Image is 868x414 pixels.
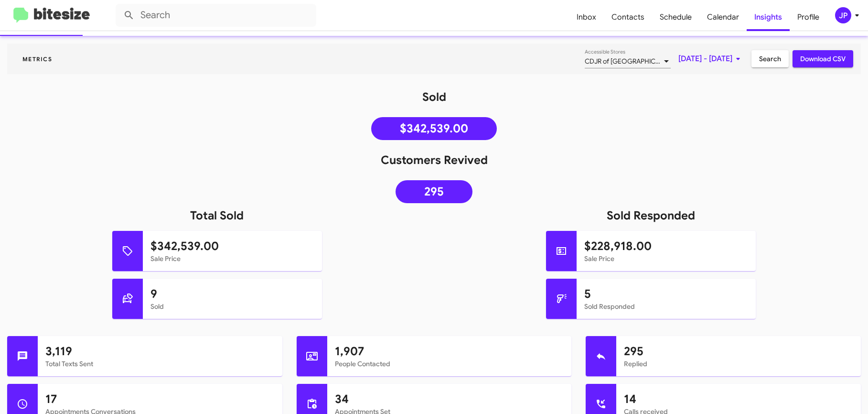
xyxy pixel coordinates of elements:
span: 295 [424,187,444,196]
mat-card-subtitle: Sale Price [584,254,748,263]
h1: 5 [584,286,748,302]
span: [DATE] - [DATE] [678,50,744,67]
a: Contacts [604,3,652,31]
h1: 34 [335,392,564,407]
button: Download CSV [793,50,853,67]
button: [DATE] - [DATE] [671,50,751,67]
h1: 14 [624,392,853,407]
h1: $228,918.00 [584,239,748,254]
a: Insights [747,3,790,31]
h1: 17 [45,392,275,407]
span: $342,539.00 [400,124,468,133]
span: Download CSV [800,50,846,67]
mat-card-subtitle: Replied [624,359,853,369]
a: Profile [790,3,827,31]
span: CDJR of [GEOGRAPHIC_DATA] [585,57,676,65]
mat-card-subtitle: Total Texts Sent [45,359,275,369]
h1: 295 [624,344,853,359]
span: Search [759,50,781,67]
mat-card-subtitle: Sold Responded [584,302,748,311]
h1: 3,119 [45,344,275,359]
a: Schedule [652,3,699,31]
mat-card-subtitle: People Contacted [335,359,564,369]
span: Metrics [15,55,60,63]
h1: $342,539.00 [150,239,314,254]
div: JP [835,7,851,23]
a: Inbox [569,3,604,31]
button: JP [827,7,857,23]
a: Calendar [699,3,747,31]
mat-card-subtitle: Sale Price [150,254,314,263]
h1: 9 [150,286,314,302]
button: Search [751,50,789,67]
mat-card-subtitle: Sold [150,302,314,311]
h1: 1,907 [335,344,564,359]
input: Search [116,4,316,27]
